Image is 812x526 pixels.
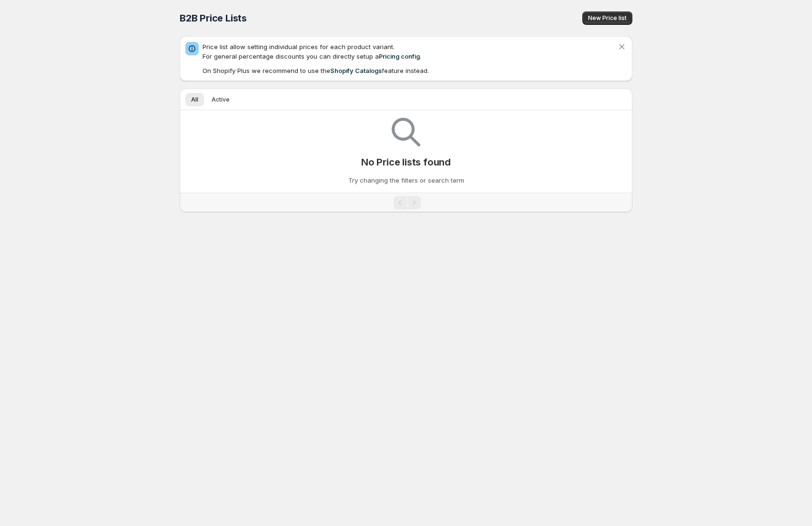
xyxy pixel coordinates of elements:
[180,193,632,212] nav: Pagination
[203,42,617,61] p: Price list allow setting individual prices for each product variant. For general percentage disco...
[392,118,420,146] img: Empty search results
[212,96,230,103] span: Active
[379,52,420,60] a: Pricing config
[582,11,632,25] button: New Price list
[615,40,629,53] button: Dismiss notification
[180,12,247,24] span: B2B Price Lists
[348,175,464,185] p: Try changing the filters or search term
[191,96,198,103] span: All
[588,14,627,22] span: New Price list
[203,66,617,75] p: On Shopify Plus we recommend to use the feature instead.
[361,156,451,168] p: No Price lists found
[330,67,382,74] a: Shopify Catalogs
